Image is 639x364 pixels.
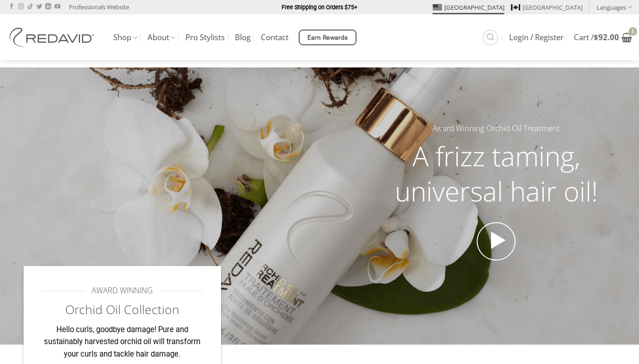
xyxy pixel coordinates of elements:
h2: A frizz taming, universal hair oil! [377,139,615,208]
a: Follow on Facebook [9,4,14,10]
span: Cart / [574,34,619,41]
a: Follow on YouTube [55,4,60,10]
a: Follow on TikTok [27,4,33,10]
a: Shop [113,29,137,47]
a: View cart [574,27,632,48]
a: Contact [261,29,289,46]
span: AWARD WINNING [92,285,153,297]
h5: Award Winning Orchid Oil Treatment [377,122,615,135]
a: Blog [235,29,251,46]
bdi: 92.00 [594,32,619,42]
a: [GEOGRAPHIC_DATA] [433,0,504,14]
a: Follow on Twitter [37,4,42,10]
p: Hello curls, goodbye damage! Pure and sustainably harvested orchid oil will transform your curls ... [42,324,203,361]
span: Earn Rewards [307,33,348,43]
a: Pro Stylists [185,29,225,46]
a: Login / Register [509,29,564,46]
a: Follow on Instagram [18,4,24,10]
a: Earn Rewards [299,30,356,45]
a: [GEOGRAPHIC_DATA] [511,0,583,14]
a: Follow on LinkedIn [45,4,51,10]
a: Languages [596,0,632,14]
strong: Free Shipping on Orders $75+ [282,4,357,11]
a: About [147,29,175,47]
a: Search [483,30,498,45]
img: REDAVID Salon Products | United States [7,28,99,47]
h2: Orchid Oil Collection [42,302,203,318]
span: Login / Register [509,34,564,41]
span: $ [594,32,598,42]
a: Open video in lightbox [477,222,516,261]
